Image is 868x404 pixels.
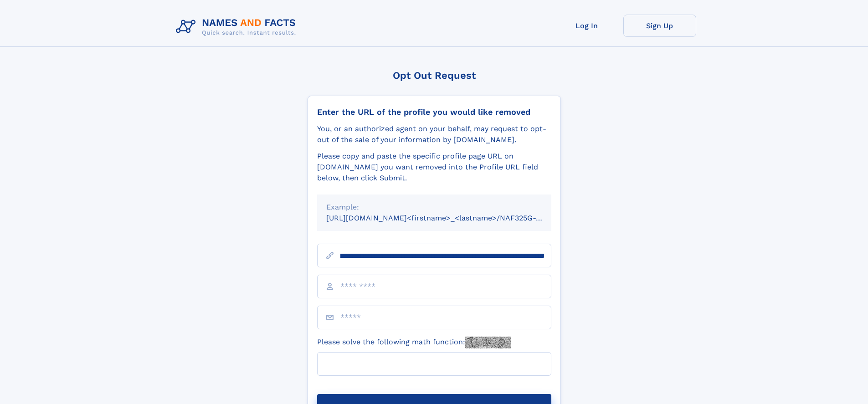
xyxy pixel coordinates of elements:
[172,15,303,39] img: Logo Names and Facts
[317,107,551,117] div: Enter the URL of the profile you would like removed
[623,15,696,37] a: Sign Up
[326,214,569,222] small: [URL][DOMAIN_NAME]<firstname>_<lastname>/NAF325G-xxxxxxxx
[317,337,511,348] label: Please solve the following math function:
[326,202,542,213] div: Example:
[308,70,561,81] div: Opt Out Request
[317,151,551,184] div: Please copy and paste the specific profile page URL on [DOMAIN_NAME] you want removed into the Pr...
[317,123,551,145] div: You, or an authorized agent on your behalf, may request to opt-out of the sale of your informatio...
[550,15,623,37] a: Log In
